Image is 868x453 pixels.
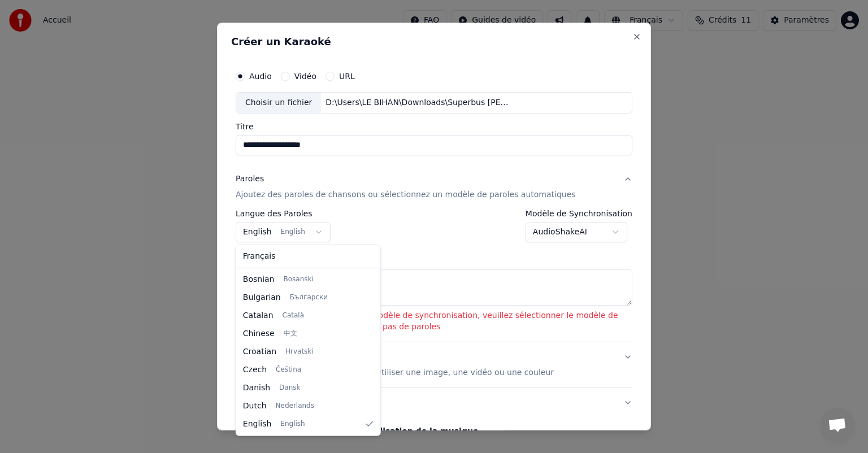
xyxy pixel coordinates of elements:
span: Čeština [276,365,301,374]
span: Bosanski [283,275,313,284]
span: Nederlands [276,402,314,411]
span: 中文 [284,329,297,338]
span: Français [243,251,276,262]
span: Български [290,293,328,302]
span: Bulgarian [243,292,281,303]
span: Czech [243,364,267,376]
span: Croatian [243,346,276,358]
span: Hrvatski [285,347,314,356]
span: Bosnian [243,274,275,285]
span: Danish [243,382,270,394]
span: Dansk [279,384,300,393]
span: Dutch [243,400,267,412]
span: Chinese [243,328,275,339]
span: English [243,419,272,430]
span: English [280,420,305,429]
span: Catalan [243,310,274,321]
span: Català [283,311,304,320]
